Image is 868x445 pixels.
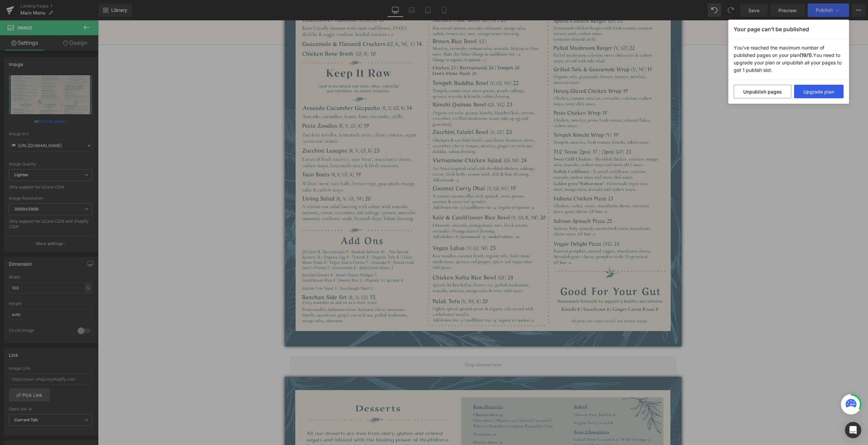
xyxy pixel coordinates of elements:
div: Open Intercom Messenger [845,422,861,438]
h4: Your page can’t be published [728,20,849,39]
span: (19/1). [800,52,813,58]
button: Unpublish pages [734,85,791,98]
p: You've reached the maximum number of published pages on your plan You need to upgrade your plan o... [728,39,849,80]
button: Redo [724,3,737,17]
button: Upgrade plan [794,85,844,98]
button: Undo [708,3,721,17]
